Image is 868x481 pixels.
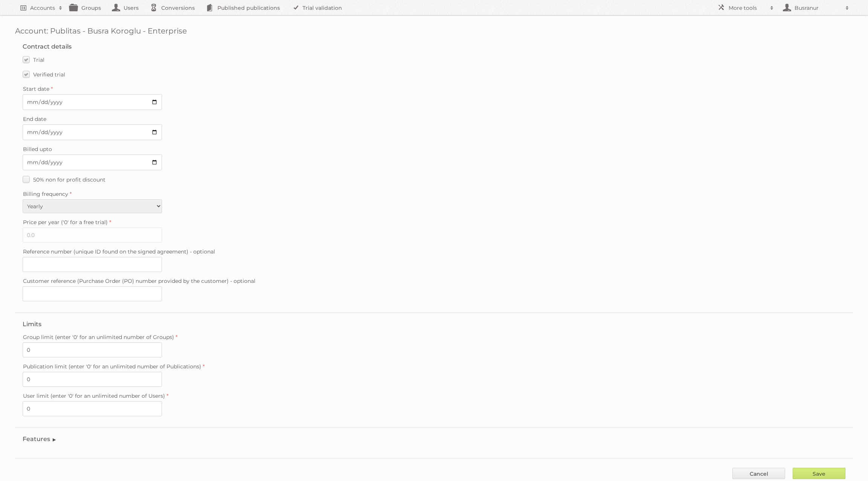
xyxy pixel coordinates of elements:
[23,321,41,328] legend: Limits
[15,26,853,35] h1: Account: Publitas - Busra Koroglu - Enterprise
[23,146,52,153] span: Billed upto
[33,71,65,78] span: Verified trial
[23,392,165,399] span: User limit (enter '0' for an unlimited number of Users)
[23,334,174,341] span: Group limit (enter '0' for an unlimited number of Groups)
[23,248,215,255] span: Reference number (unique ID found on the signed agreement) - optional
[23,116,46,122] span: End date
[33,176,105,183] span: 50% non for profit discount
[732,468,785,479] a: Cancel
[23,363,201,370] span: Publication limit (enter '0' for an unlimited number of Publications)
[23,86,49,92] span: Start date
[23,435,57,443] legend: Features
[23,278,255,284] span: Customer reference (Purchase Order (PO) number provided by the customer) - optional
[23,191,68,197] span: Billing frequency
[30,4,55,12] h2: Accounts
[793,468,845,479] input: Save
[23,43,72,50] legend: Contract details
[729,4,766,12] h2: More tools
[793,4,842,12] h2: Busranur
[23,219,108,226] span: Price per year ('0' for a free trial)
[33,56,44,63] span: Trial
